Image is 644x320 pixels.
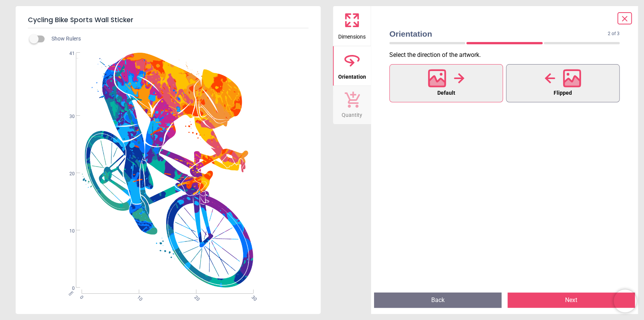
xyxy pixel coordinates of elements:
[389,51,626,59] p: Select the direction of the artwork .
[608,31,620,37] span: 2 of 3
[60,113,75,120] span: 30
[28,12,308,28] h5: Cycling Bike Sports Wall Sticker
[67,290,74,297] span: cm
[506,64,620,102] button: Flipped
[34,34,321,44] div: Show Rulers
[333,86,371,124] button: Quantity
[333,46,371,86] button: Orientation
[374,293,501,308] button: Back
[60,228,75,234] span: 10
[507,293,635,308] button: Next
[60,285,75,292] span: 0
[389,28,608,39] span: Orientation
[338,69,366,81] span: Orientation
[135,294,140,299] span: 10
[333,6,371,46] button: Dimensions
[193,294,198,299] span: 20
[554,88,572,98] span: Flipped
[338,29,366,41] span: Dimensions
[342,108,362,119] span: Quantity
[250,294,255,299] span: 30
[437,88,455,98] span: Default
[613,289,636,312] iframe: Brevo live chat
[78,294,83,299] span: 0
[60,50,75,57] span: 41
[60,171,75,177] span: 20
[389,64,503,102] button: Default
